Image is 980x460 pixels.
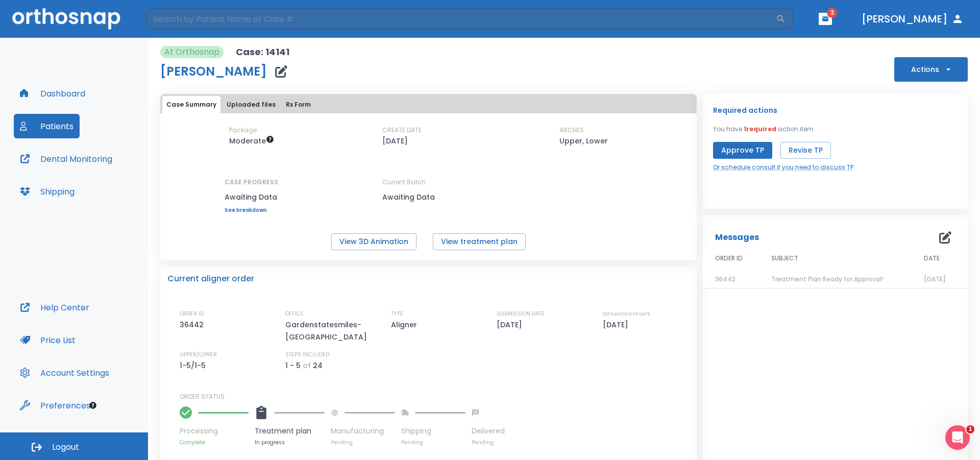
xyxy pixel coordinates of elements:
p: Awaiting Data [225,191,278,203]
p: TYPE [391,309,403,319]
p: 1 - 5 [285,359,301,372]
p: [DATE] [603,319,632,331]
button: Case Summary [162,96,220,113]
p: Upper, Lower [559,135,608,147]
p: SUBMISSION DATE [497,309,545,319]
p: Treatment plan [255,426,325,437]
p: Current aligner order [167,273,254,285]
p: In progress [255,439,325,446]
div: Tooltip anchor [88,401,97,410]
input: Search by Patient Name or Case # [146,9,776,29]
p: ORDER ID [180,309,204,319]
span: Up to 20 Steps (40 aligners) [229,136,274,146]
h1: [PERSON_NAME] [160,65,267,78]
span: 1 required [744,125,776,133]
div: tabs [162,96,695,113]
button: Rx Form [282,96,315,113]
p: [DATE] [497,319,526,331]
button: Revise TP [780,142,831,159]
span: ORDER ID [715,254,743,263]
button: Help Center [14,295,95,320]
p: CASE PROGRESS [225,178,278,187]
p: 36442 [180,319,207,331]
p: Complete [180,439,249,446]
p: 1-5/1-5 [180,359,209,372]
button: Uploaded files [223,96,280,113]
p: At Orthosnap [164,46,219,58]
button: Preferences [14,393,96,418]
button: View treatment plan [433,233,526,250]
span: 3 [827,8,837,18]
button: Actions [894,57,968,82]
p: Manufacturing [331,426,395,437]
p: Gardenstatesmiles-[GEOGRAPHIC_DATA] [285,319,372,343]
p: Messages [715,231,759,244]
span: Treatment Plan Ready for Approval! [771,275,884,283]
span: SUBJECT [771,254,798,263]
p: of [303,359,311,372]
p: Processing [180,426,249,437]
iframe: Intercom live chat [945,425,970,450]
p: Shipping [401,426,465,437]
p: ESTIMATED SHIP DATE [603,309,650,319]
p: UPPER/LOWER [180,350,217,359]
span: 36442 [715,275,736,283]
button: Dental Monitoring [14,147,118,171]
p: Awaiting Data [382,191,474,203]
a: See breakdown [225,207,278,213]
p: Required actions [713,104,777,116]
p: Pending [401,439,465,446]
p: Package [229,126,257,135]
button: Shipping [14,179,81,204]
button: Approve TP [713,142,772,159]
p: STEPS INCLUDED [285,350,329,359]
p: You have action item [713,125,814,134]
p: CREATE DATE [382,126,422,135]
p: ARCHES [559,126,584,135]
p: ORDER STATUS [180,392,690,401]
p: OFFICE [285,309,304,319]
button: Price List [14,328,82,352]
p: Pending [472,439,505,446]
p: 24 [313,359,323,372]
a: Or schedule consult if you need to discuss TP [713,163,853,172]
p: Aligner [391,319,421,331]
p: Case: 14141 [236,46,289,58]
span: 1 [966,425,974,433]
img: Orthosnap [12,8,120,29]
p: Current Batch [382,178,474,187]
button: Dashboard [14,81,91,106]
p: Delivered [472,426,505,437]
span: Logout [52,442,79,453]
button: [PERSON_NAME] [857,10,968,28]
span: DATE [924,254,940,263]
p: [DATE] [382,135,408,147]
button: Account Settings [14,360,115,385]
button: View 3D Animation [331,233,416,250]
p: Pending [331,439,395,446]
button: Patients [14,114,80,138]
span: [DATE] [924,275,946,283]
